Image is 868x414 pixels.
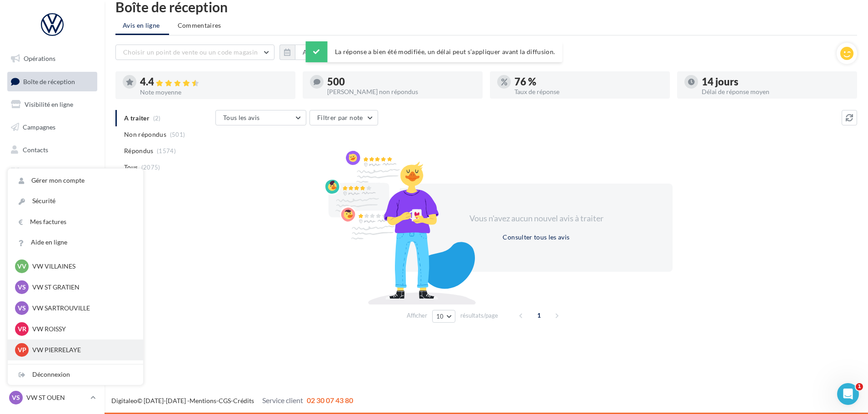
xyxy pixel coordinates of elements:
[837,383,859,405] iframe: Intercom live chat
[5,208,99,235] a: PLV et print personnalisable
[8,364,143,385] div: Déconnexion
[309,110,378,125] button: Filtrer par note
[460,311,498,320] span: résultats/page
[140,89,288,95] div: Note moyenne
[407,311,427,320] span: Afficher
[23,145,48,153] span: Contacts
[32,283,132,292] p: VW ST GRATIEN
[5,185,99,205] a: Calendrier
[7,389,97,406] a: VS VW ST OUEN
[5,118,99,137] a: Campagnes
[26,393,87,402] p: VW ST OUEN
[111,397,137,404] a: Digitaleo
[8,212,143,232] a: Mes factures
[514,89,663,95] div: Taux de réponse
[111,397,353,404] span: © [DATE]-[DATE] - - -
[702,77,850,87] div: 14 jours
[5,238,99,265] a: Campagnes DataOnDemand
[702,89,850,95] div: Délai de réponse moyen
[23,123,55,131] span: Campagnes
[5,140,99,160] a: Contacts
[436,313,444,320] span: 10
[514,77,663,87] div: 76 %
[23,77,75,85] span: Boîte de réception
[190,397,216,404] a: Mentions
[327,77,475,87] div: 500
[856,383,863,390] span: 1
[115,45,274,60] button: Choisir un point de vente ou un code magasin
[18,283,26,292] span: VS
[499,232,573,243] button: Consulter tous les avis
[140,77,288,87] div: 4.4
[124,146,154,155] span: Répondus
[18,324,26,334] span: VR
[219,397,231,404] a: CGS
[8,170,143,191] a: Gérer mon compte
[295,45,334,60] button: Au total
[8,191,143,211] a: Sécurité
[123,48,258,56] span: Choisir un point de vente ou un code magasin
[5,95,99,114] a: Visibilité en ligne
[5,49,99,68] a: Opérations
[327,89,475,95] div: [PERSON_NAME] non répondus
[17,262,26,271] span: VV
[8,232,143,253] a: Aide en ligne
[262,396,303,404] span: Service client
[12,393,20,402] span: VS
[157,147,176,155] span: (1574)
[18,304,26,313] span: VS
[25,100,73,108] span: Visibilité en ligne
[18,345,26,354] span: VP
[223,114,260,121] span: Tous les avis
[306,41,563,62] div: La réponse a bien été modifiée, un délai peut s’appliquer avant la diffusion.
[233,397,254,404] a: Crédits
[5,163,99,182] a: Médiathèque
[532,308,546,323] span: 1
[32,324,132,334] p: VW ROISSY
[307,396,353,404] span: 02 30 07 43 80
[5,72,99,91] a: Boîte de réception
[458,213,614,224] div: Vous n'avez aucun nouvel avis à traiter
[279,45,334,60] button: Au total
[141,164,160,171] span: (2075)
[32,262,132,271] p: VW VILLAINES
[178,21,221,30] span: Commentaires
[432,310,455,323] button: 10
[124,163,138,172] span: Tous
[124,130,166,139] span: Non répondus
[24,55,55,62] span: Opérations
[170,131,185,138] span: (501)
[215,110,306,125] button: Tous les avis
[32,304,132,313] p: VW SARTROUVILLE
[32,345,132,354] p: VW PIERRELAYE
